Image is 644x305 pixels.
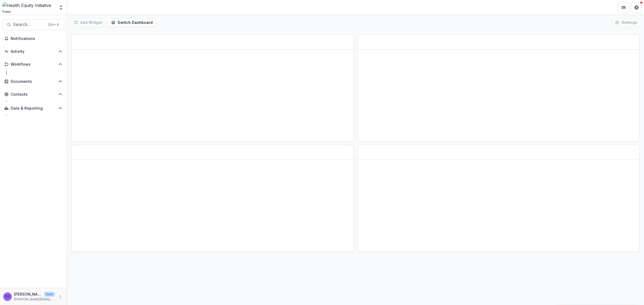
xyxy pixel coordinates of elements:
button: Search... [2,19,65,30]
p: User [44,292,55,297]
img: Health Equity Initiative logo [2,2,55,13]
p: [PERSON_NAME][EMAIL_ADDRESS][PERSON_NAME][DATE][DOMAIN_NAME] [14,297,55,302]
span: Data & Reporting [11,106,56,111]
button: Switch Dashboard [108,18,156,27]
span: Documents [11,79,56,84]
button: Open entity switcher [57,2,65,13]
span: Notifications [11,36,63,41]
button: Open Contacts [2,90,65,99]
div: Dr. Ana Smith [5,295,10,298]
button: Open Activity [2,47,65,56]
div: Ctrl + K [47,22,60,28]
button: Open Workflows [2,60,65,69]
button: Settings [612,18,641,27]
button: More [57,293,64,300]
span: Contacts [11,92,56,97]
button: Partners [618,2,629,13]
button: Open Documents [2,77,65,86]
span: Workflows [11,62,56,67]
button: Add Widget [70,18,105,27]
button: Open Data & Reporting [2,104,65,113]
button: Notifications [2,34,65,43]
nav: breadcrumb [69,3,92,11]
p: [PERSON_NAME] [14,291,42,297]
button: Get Help [631,2,642,13]
span: Search... [13,22,45,27]
span: Activity [11,49,56,54]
